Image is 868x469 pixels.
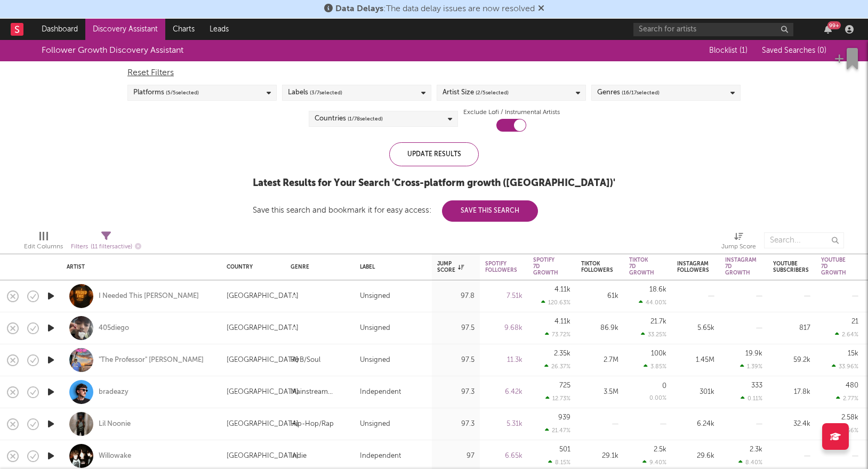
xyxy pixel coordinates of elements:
div: Edit Columns [24,240,63,253]
div: 7.51k [485,290,523,303]
button: Save This Search [442,200,538,222]
div: 33.96 % [832,363,858,370]
div: 0.00 % [649,395,666,401]
span: Dismiss [538,5,544,13]
div: 99 + [827,21,841,29]
span: ( 2 / 5 selected) [476,86,509,99]
div: 3.85 % [644,363,666,370]
div: 97.5 [437,322,475,335]
div: [GEOGRAPHIC_DATA] [227,450,299,463]
div: 2.7M [581,354,618,367]
span: ( 16 / 17 selected) [622,86,660,99]
div: Unsigned [360,322,390,335]
a: Dashboard [34,19,85,40]
div: 17.8k [773,386,810,399]
div: 6.24k [677,418,714,431]
span: ( 5 / 5 selected) [166,86,199,99]
div: 333 [751,382,762,389]
div: 9.40 % [642,459,666,466]
span: ( 0 ) [817,47,826,54]
div: Platforms [133,86,199,99]
div: Tiktok Followers [581,261,613,273]
div: Unsigned [360,354,390,367]
div: Spotify 7D Growth [533,257,558,276]
div: Country [227,264,275,270]
div: 1.39 % [740,363,762,370]
label: Exclude Lofi / Instrumental Artists [463,106,560,119]
div: 6.42k [485,386,523,399]
div: 2.58k [841,414,858,421]
span: ( 3 / 7 selected) [310,86,342,99]
div: [GEOGRAPHIC_DATA] [227,354,299,367]
div: 2.5k [654,446,666,453]
div: [GEOGRAPHIC_DATA] [227,386,299,399]
div: Artist [67,264,211,270]
span: Blocklist [709,47,748,54]
div: Artist Size [443,86,509,99]
div: 4.11k [554,286,570,293]
a: Willowake [99,451,131,461]
div: 9.68k [485,322,523,335]
div: 725 [559,382,570,389]
div: Mainstream Electronic [291,386,349,399]
div: 0 [662,383,666,390]
div: 2.35k [554,350,570,357]
div: 0.11 % [741,395,762,402]
a: Discovery Assistant [85,19,165,40]
div: Latest Results for Your Search ' Cross-platform growth ([GEOGRAPHIC_DATA]) ' [253,177,615,190]
div: 6.65k [485,450,523,463]
div: 44.00 % [639,299,666,306]
a: Lil Noonie [99,419,131,429]
div: Update Results [389,142,479,166]
div: Instagram 7D Growth [725,257,757,276]
span: ( 11 filters active) [91,244,132,250]
div: Unsigned [360,418,390,431]
div: Edit Columns [24,227,63,258]
div: 12.73 % [545,395,570,402]
span: ( 1 / 78 selected) [348,112,383,125]
div: bradeazy [99,387,128,397]
div: 2.77 % [836,395,858,402]
div: 1.45M [677,354,714,367]
div: Save this search and bookmark it for easy access: [253,206,538,214]
div: 21.7k [650,318,666,325]
a: 405diego [99,324,129,333]
div: Genre [291,264,344,270]
input: Search for artists [633,23,793,36]
div: 26.37 % [544,363,570,370]
div: Independent [360,450,401,463]
a: Leads [202,19,236,40]
div: 480 [846,382,858,389]
div: Reset Filters [127,67,741,79]
div: YouTube Subscribers [773,261,809,273]
div: Filters(11 filters active) [71,227,141,258]
input: Search... [764,232,844,248]
div: 86.9k [581,322,618,335]
span: ( 1 ) [740,47,748,54]
div: Label [360,264,421,270]
div: 21 [851,318,858,325]
div: 5.31k [485,418,523,431]
div: 301k [677,386,714,399]
div: Labels [288,86,342,99]
div: Unsigned [360,290,390,303]
div: 8.40 % [738,459,762,466]
div: 120.63 % [541,299,570,306]
div: Instagram Followers [677,261,709,273]
a: I Needed This [PERSON_NAME] [99,292,199,301]
div: Tiktok 7D Growth [629,257,654,276]
div: 19.9k [745,350,762,357]
div: 32.4k [773,418,810,431]
div: Jump Score [721,240,756,253]
a: Charts [165,19,202,40]
div: [GEOGRAPHIC_DATA] [227,418,299,431]
div: Jump Score [721,227,756,258]
div: 8.15 % [548,459,570,466]
div: "The Professor" [PERSON_NAME] [99,355,204,365]
div: Hip-Hop/Rap [291,418,334,431]
div: Genres [597,86,660,99]
div: [GEOGRAPHIC_DATA] [227,322,299,335]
